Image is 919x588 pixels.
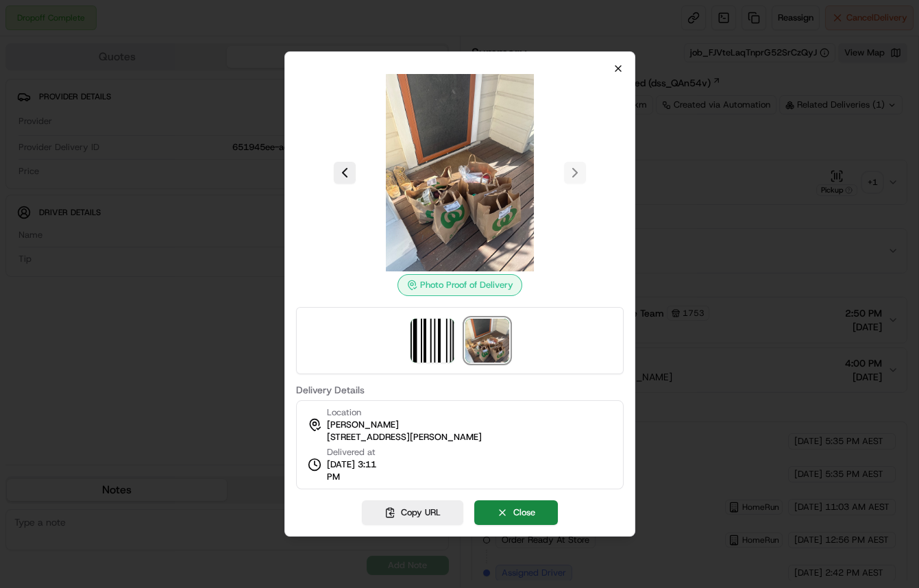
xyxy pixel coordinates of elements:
[474,500,558,525] button: Close
[465,319,509,363] img: photo_proof_of_delivery image
[362,500,463,525] button: Copy URL
[327,419,399,431] span: [PERSON_NAME]
[327,458,390,483] span: [DATE] 3:11 PM
[327,446,390,458] span: Delivered at
[411,319,454,363] img: barcode_scan_on_pickup image
[327,406,361,419] span: Location
[296,385,624,395] label: Delivery Details
[397,274,522,296] div: Photo Proof of Delivery
[361,74,559,271] img: photo_proof_of_delivery image
[327,431,482,443] span: [STREET_ADDRESS][PERSON_NAME]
